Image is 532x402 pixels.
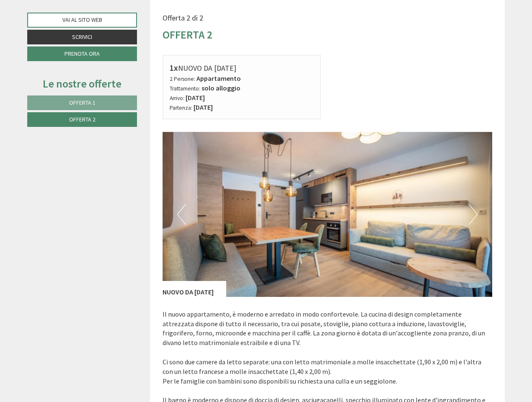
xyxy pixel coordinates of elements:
b: solo alloggio [201,84,240,92]
span: Offerta 1 [69,99,96,106]
small: Trattamento: [170,85,200,92]
a: Vai al sito web [27,13,137,28]
div: Offerta 2 [163,27,212,42]
span: Offerta 2 [69,116,96,123]
a: Prenota ora [27,46,137,61]
button: Previous [177,204,186,225]
small: 2 Persone: [170,75,195,82]
img: image [163,132,493,297]
span: Offerta 2 di 2 [163,13,203,23]
div: NUOVO DA [DATE] [163,281,226,297]
a: Scrivici [27,30,137,44]
b: 1x [170,62,178,73]
b: Appartamento [196,74,241,82]
small: Arrivo: [170,95,184,102]
b: [DATE] [194,103,213,111]
div: NUOVO DA [DATE] [170,62,314,74]
button: Next [469,204,478,225]
div: Le nostre offerte [27,76,137,91]
small: Partenza: [170,104,192,111]
b: [DATE] [186,93,205,102]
